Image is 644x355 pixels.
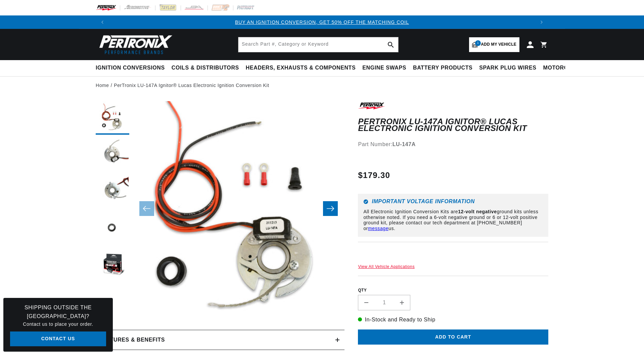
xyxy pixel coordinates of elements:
slideshow-component: Translation missing: en.sections.announcements.announcement_bar [79,15,565,29]
nav: breadcrumbs [96,82,548,89]
a: View All Vehicle Applications [358,264,415,269]
button: Load image 1 in gallery view [96,101,129,135]
p: In-Stock and Ready to Ship [358,315,548,324]
button: Add to cart [358,329,548,345]
span: Coils & Distributors [172,64,239,72]
span: Spark Plug Wires [479,64,536,72]
h3: Shipping Outside the [GEOGRAPHIC_DATA]? [10,303,106,320]
button: Load image 5 in gallery view [96,249,129,282]
button: search button [383,37,398,52]
summary: Ignition Conversions [96,60,168,76]
summary: Battery Products [410,60,476,76]
a: BUY AN IGNITION CONVERSION, GET 50% OFF THE MATCHING COIL [235,19,409,25]
summary: Coils & Distributors [168,60,242,76]
label: QTY [358,287,548,293]
media-gallery: Gallery Viewer [96,101,344,316]
button: Slide right [323,201,338,216]
a: PerTronix LU-147A Ignitor® Lucas Electronic Ignition Conversion Kit [114,82,269,89]
div: Announcement [109,18,535,26]
summary: Spark Plug Wires [476,60,540,76]
button: Translation missing: en.sections.announcements.next_announcement [535,15,548,29]
input: Search Part #, Category or Keyword [238,37,398,52]
h1: PerTronix LU-147A Ignitor® Lucas Electronic Ignition Conversion Kit [358,118,548,132]
h6: Important Voltage Information [363,199,543,204]
span: Battery Products [413,64,472,72]
p: All Electronic Ignition Conversion Kits are ground kits unless otherwise noted. If you need a 6-v... [363,209,543,231]
div: 1 of 3 [109,18,535,26]
button: Load image 4 in gallery view [96,212,129,246]
a: 1Add my vehicle [469,37,519,52]
summary: Headers, Exhausts & Components [242,60,359,76]
strong: 12-volt negative [458,209,497,214]
span: Add my vehicle [481,41,516,48]
strong: LU-147A [393,141,416,147]
a: Home [96,82,109,89]
summary: Motorcycle [540,60,587,76]
span: Headers, Exhausts & Components [246,64,356,72]
p: Contact us to place your order. [10,320,106,328]
button: Load image 3 in gallery view [96,175,129,209]
span: 1 [475,40,481,46]
div: Part Number: [358,140,548,149]
button: Slide left [139,201,154,216]
a: message [368,226,388,231]
span: $179.30 [358,169,390,181]
summary: Features & Benefits [96,330,344,350]
img: Pertronix [96,33,173,56]
a: Contact Us [10,331,106,347]
span: Motorcycle [543,64,583,72]
summary: Engine Swaps [359,60,410,76]
button: Translation missing: en.sections.announcements.previous_announcement [96,15,109,29]
button: Load image 2 in gallery view [96,138,129,172]
span: Engine Swaps [362,64,406,72]
h2: Features & Benefits [99,336,165,344]
span: Ignition Conversions [96,64,165,72]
